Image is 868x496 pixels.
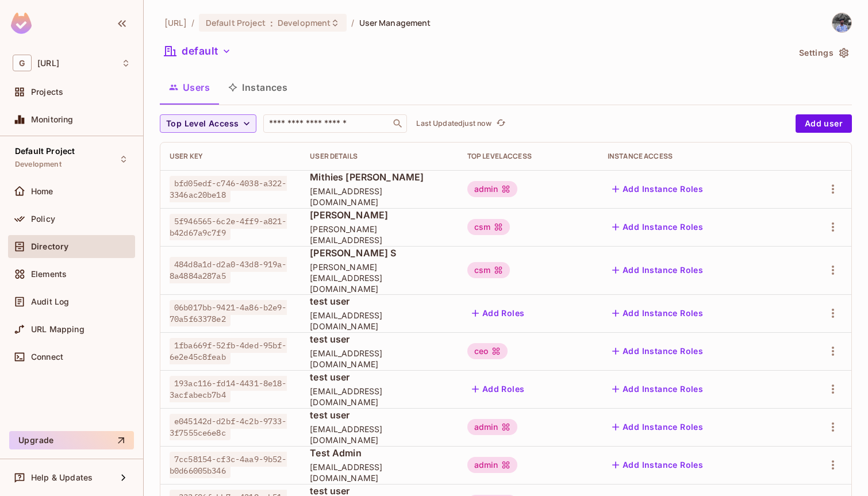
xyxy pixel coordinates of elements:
[310,186,448,207] span: [EMAIL_ADDRESS][DOMAIN_NAME]
[170,152,291,161] div: User Key
[15,147,75,156] span: Default Project
[170,338,287,364] span: 1fba669f-52fb-4ded-95bf-6e2e45c8feab
[170,176,287,202] span: bfd05edf-c746-4038-a322-3346ac20be18
[608,380,708,398] button: Add Instance Roles
[310,462,448,483] span: [EMAIL_ADDRESS][DOMAIN_NAME]
[467,380,529,398] button: Add Roles
[310,247,448,259] span: [PERSON_NAME] S
[608,218,708,236] button: Add Instance Roles
[416,119,491,128] p: Last Updated just now
[608,304,708,322] button: Add Instance Roles
[310,371,448,383] span: test user
[31,242,68,251] span: Directory
[310,171,448,183] span: Mithies [PERSON_NAME]
[219,73,297,102] button: Instances
[467,419,518,435] div: admin
[278,17,331,28] span: Development
[491,117,508,130] span: Click to refresh data
[608,342,708,360] button: Add Instance Roles
[351,17,354,28] li: /
[467,304,529,322] button: Add Roles
[15,160,62,169] span: Development
[794,44,852,62] button: Settings
[160,42,236,60] button: default
[608,261,708,279] button: Add Instance Roles
[496,118,506,129] span: refresh
[310,386,448,407] span: [EMAIL_ADDRESS][DOMAIN_NAME]
[310,152,448,161] div: User Details
[191,17,194,28] li: /
[160,114,256,133] button: Top Level Access
[13,55,32,71] span: G
[310,224,448,245] span: [PERSON_NAME][EMAIL_ADDRESS]
[310,333,448,345] span: test user
[467,152,589,161] div: Top Level Access
[170,257,287,283] span: 484d8a1d-d2a0-43d8-919a-8a4884a287a5
[467,219,510,235] div: csm
[31,297,69,306] span: Audit Log
[160,73,219,102] button: Users
[31,87,63,97] span: Projects
[832,13,851,32] img: Mithies
[37,59,59,68] span: Workspace: genworx.ai
[31,115,74,124] span: Monitoring
[467,262,510,278] div: csm
[206,17,266,28] span: Default Project
[310,262,448,294] span: [PERSON_NAME][EMAIL_ADDRESS][DOMAIN_NAME]
[170,376,287,402] span: 193ac116-fd14-4431-8e18-3acfabecb7b4
[608,456,708,474] button: Add Instance Roles
[31,352,63,362] span: Connect
[31,270,67,279] span: Elements
[31,325,85,334] span: URL Mapping
[359,17,431,28] span: User Management
[310,295,448,307] span: test user
[166,117,239,131] span: Top Level Access
[608,418,708,436] button: Add Instance Roles
[11,13,32,34] img: SReyMgAAAABJRU5ErkJggg==
[310,409,448,421] span: test user
[170,214,287,240] span: 5f946565-6c2e-4ff9-a821-b42d67a9c7f9
[310,209,448,221] span: [PERSON_NAME]
[608,152,782,161] div: Instance Access
[494,117,508,130] button: refresh
[31,187,53,196] span: Home
[796,114,852,133] button: Add user
[310,348,448,370] span: [EMAIL_ADDRESS][DOMAIN_NAME]
[170,300,287,326] span: 06b017bb-9421-4a86-b2e9-70a5f63378e2
[31,214,55,224] span: Policy
[164,17,187,28] span: the active workspace
[170,452,287,478] span: 7cc58154-cf3c-4aa9-9b52-b0d66005b346
[170,414,287,440] span: e045142d-d2bf-4c2b-9733-3f7555ce6e8c
[9,431,134,449] button: Upgrade
[467,457,518,473] div: admin
[310,447,448,459] span: Test Admin
[31,473,93,482] span: Help & Updates
[467,181,518,197] div: admin
[608,180,708,198] button: Add Instance Roles
[310,310,448,332] span: [EMAIL_ADDRESS][DOMAIN_NAME]
[467,343,508,359] div: ceo
[310,424,448,445] span: [EMAIL_ADDRESS][DOMAIN_NAME]
[270,18,274,28] span: :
